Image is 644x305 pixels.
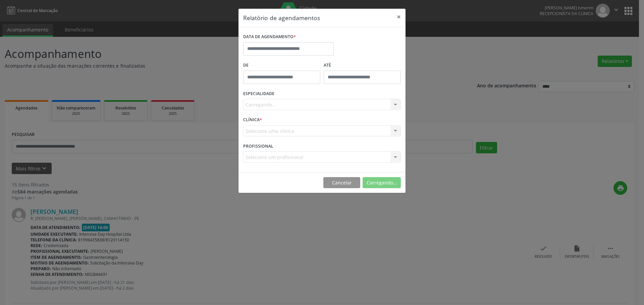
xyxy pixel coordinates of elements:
[243,13,320,22] h5: Relatório de agendamentos
[243,115,262,125] label: CLÍNICA
[323,177,360,188] button: Cancelar
[392,9,406,25] button: Close
[243,141,273,151] label: PROFISSIONAL
[243,32,296,42] label: DATA DE AGENDAMENTO
[363,177,401,188] button: Carregando...
[324,60,401,71] label: ATÉ
[243,89,274,99] label: ESPECIALIDADE
[243,60,320,71] label: De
